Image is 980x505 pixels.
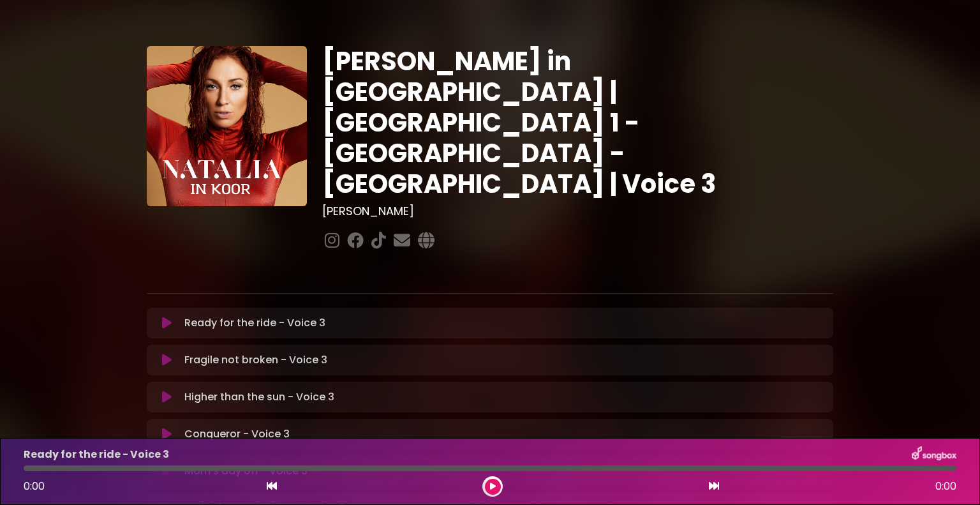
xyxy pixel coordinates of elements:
p: Ready for the ride - Voice 3 [24,447,169,462]
span: 0:00 [935,479,956,494]
h3: [PERSON_NAME] [322,204,833,218]
h1: [PERSON_NAME] in [GEOGRAPHIC_DATA] | [GEOGRAPHIC_DATA] 1 - [GEOGRAPHIC_DATA] - [GEOGRAPHIC_DATA] ... [322,46,833,199]
p: Conqueror - Voice 3 [184,426,290,442]
img: YTVS25JmS9CLUqXqkEhs [147,46,307,206]
p: Higher than the sun - Voice 3 [184,389,334,405]
img: songbox-logo-white.png [912,446,956,463]
span: 0:00 [24,479,45,494]
p: Ready for the ride - Voice 3 [184,315,325,331]
p: Fragile not broken - Voice 3 [184,352,327,368]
